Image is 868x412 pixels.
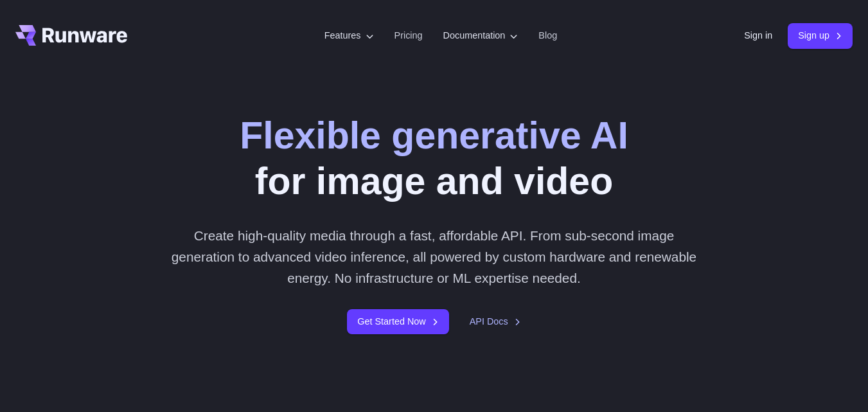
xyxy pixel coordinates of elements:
[394,28,423,43] a: Pricing
[470,314,521,329] a: API Docs
[788,23,853,48] a: Sign up
[240,114,628,157] strong: Flexible generative AI
[166,225,702,289] p: Create high-quality media through a fast, affordable API. From sub-second image generation to adv...
[240,113,628,204] h1: for image and video
[15,25,127,46] a: Go to /
[324,28,374,43] label: Features
[443,28,518,43] label: Documentation
[538,28,557,43] a: Blog
[744,28,772,43] a: Sign in
[347,309,448,334] a: Get Started Now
